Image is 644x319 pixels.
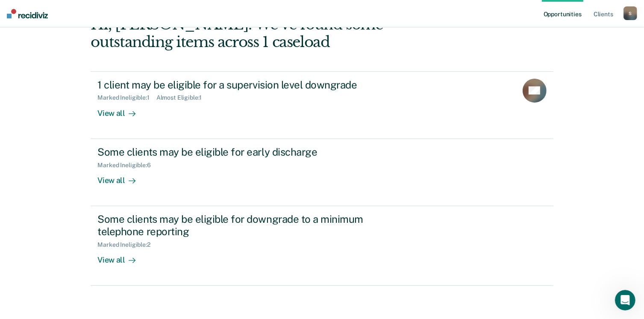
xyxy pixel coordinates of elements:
[615,290,635,310] iframe: Intercom live chat
[97,241,157,248] div: Marked Ineligible : 2
[97,146,397,158] div: Some clients may be eligible for early discharge
[97,79,397,91] div: 1 client may be eligible for a supervision level downgrade
[97,162,157,169] div: Marked Ineligible : 6
[91,16,461,51] div: Hi, [PERSON_NAME]. We’ve found some outstanding items across 1 caseload
[97,101,145,118] div: View all
[156,94,209,101] div: Almost Eligible : 1
[97,213,397,238] div: Some clients may be eligible for downgrade to a minimum telephone reporting
[7,9,48,18] img: Recidiviz
[91,71,553,139] a: 1 client may be eligible for a supervision level downgradeMarked Ineligible:1Almost Eligible:1Vie...
[91,206,553,286] a: Some clients may be eligible for downgrade to a minimum telephone reportingMarked Ineligible:2Vie...
[97,168,145,185] div: View all
[91,139,553,206] a: Some clients may be eligible for early dischargeMarked Ineligible:6View all
[97,248,145,265] div: View all
[97,94,156,101] div: Marked Ineligible : 1
[623,6,637,20] button: S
